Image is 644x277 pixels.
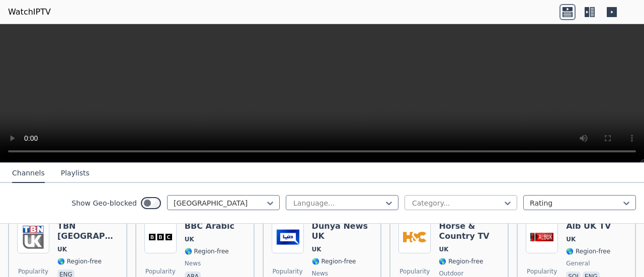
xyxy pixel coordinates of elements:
[439,245,448,253] span: UK
[57,221,118,241] h6: TBN [GEOGRAPHIC_DATA]
[272,221,304,253] img: Dunya News UK
[145,267,176,275] span: Popularity
[273,267,303,275] span: Popularity
[566,259,590,267] span: general
[398,221,431,253] img: Horse & Country TV
[399,267,430,275] span: Popularity
[185,235,194,243] span: UK
[185,221,234,231] h6: BBC Arabic
[57,257,102,265] span: 🌎 Region-free
[57,245,67,253] span: UK
[526,221,558,253] img: Alb UK TV
[566,247,610,255] span: 🌎 Region-free
[18,267,48,275] span: Popularity
[185,247,229,255] span: 🌎 Region-free
[185,259,201,267] span: news
[8,6,51,18] a: WatchIPTV
[12,164,45,183] button: Channels
[566,221,611,231] h6: Alb UK TV
[527,267,557,275] span: Popularity
[439,257,483,265] span: 🌎 Region-free
[312,245,321,253] span: UK
[439,221,500,241] h6: Horse & Country TV
[144,221,177,253] img: BBC Arabic
[312,221,373,241] h6: Dunya News UK
[61,164,90,183] button: Playlists
[566,235,576,243] span: UK
[312,257,356,265] span: 🌎 Region-free
[17,221,49,253] img: TBN UK
[71,198,137,208] label: Show Geo-blocked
